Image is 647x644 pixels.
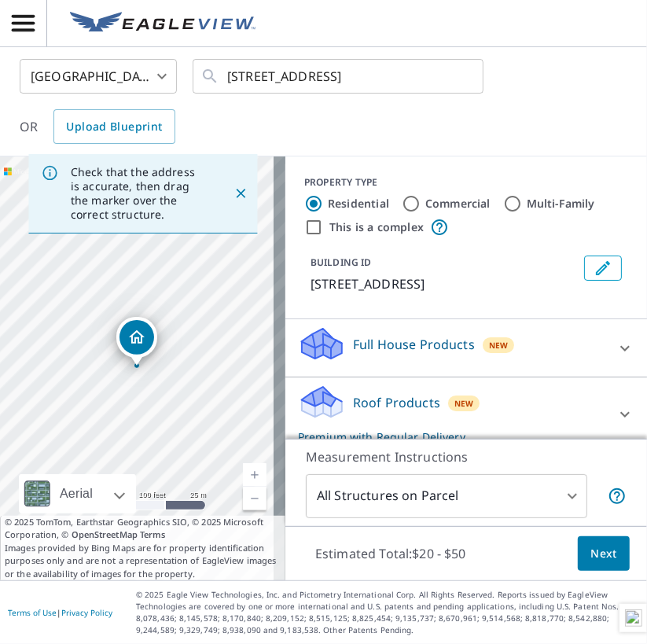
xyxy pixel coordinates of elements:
p: BUILDING ID [311,256,371,269]
span: Next [590,544,617,564]
p: | [8,608,112,617]
a: OpenStreetMap [72,528,138,540]
span: © 2025 TomTom, Earthstar Geographics SIO, © 2025 Microsoft Corporation, © [5,516,281,542]
img: EV Logo [70,12,255,35]
p: Check that the address is accurate, then drag the marker over the correct structure. [71,165,205,222]
button: Next [578,536,630,572]
a: Current Level 18, Zoom Out [243,487,267,510]
span: New [489,339,509,351]
a: Terms of Use [8,607,57,618]
div: Full House ProductsNew [298,326,634,370]
a: Upload Blueprint [53,109,175,144]
div: Aerial [19,474,136,513]
a: Current Level 18, Zoom In [243,463,267,487]
p: Premium with Regular Delivery [298,429,606,445]
p: Measurement Instructions [306,447,627,466]
label: Commercial [425,196,491,212]
div: Dropped pin, building 1, Residential property, 270 Union School Rd NW Shallotte, NC 28470 [116,317,157,366]
a: Terms [140,528,166,540]
div: All Structures on Parcel [306,474,587,518]
span: Upload Blueprint [66,117,162,137]
a: Privacy Policy [61,607,112,618]
p: [STREET_ADDRESS] [311,274,578,293]
p: Full House Products [353,335,475,354]
div: PROPERTY TYPE [304,175,628,190]
p: Estimated Total: $20 - $50 [303,536,479,571]
label: Residential [328,196,389,212]
div: Roof ProductsNewPremium with Regular Delivery [298,384,634,445]
div: Aerial [55,474,97,513]
button: Close [230,183,251,204]
div: [GEOGRAPHIC_DATA] [20,54,177,98]
button: Edit building 1 [584,256,622,281]
label: Multi-Family [527,196,595,212]
input: Search by address or latitude-longitude [227,54,451,98]
p: Roof Products [353,393,440,412]
label: This is a complex [329,219,424,235]
span: Your report will include each building or structure inside the parcel boundary. In some cases, du... [608,487,627,506]
span: New [454,397,474,410]
div: OR [20,109,175,144]
p: © 2025 Eagle View Technologies, Inc. and Pictometry International Corp. All Rights Reserved. Repo... [136,589,639,636]
a: EV Logo [61,2,265,45]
